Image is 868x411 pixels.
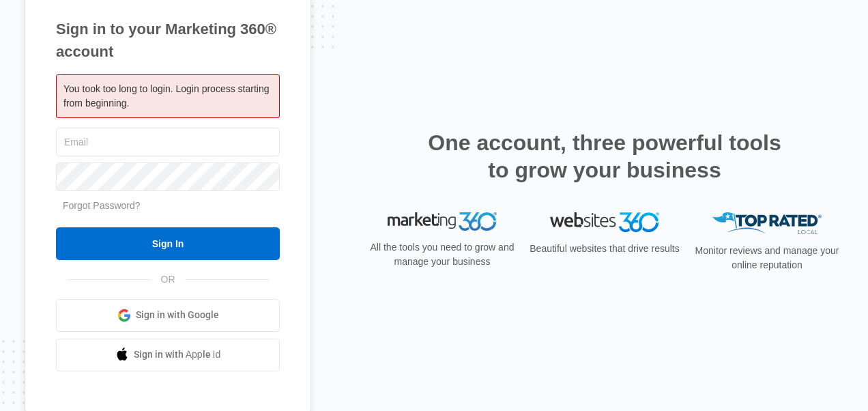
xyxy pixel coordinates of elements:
img: Marketing 360 [388,212,497,231]
img: Top Rated Local [712,212,822,235]
span: Sign in with Google [136,308,219,322]
a: Sign in with Apple Id [56,339,280,371]
p: All the tools you need to grow and manage your business [366,240,519,269]
img: Websites 360 [550,212,659,232]
a: Sign in with Google [56,299,280,332]
p: Monitor reviews and manage your online reputation [691,244,843,272]
h2: One account, three powerful tools to grow your business [424,129,785,184]
input: Sign In [56,227,280,260]
span: OR [151,272,185,287]
p: Beautiful websites that drive results [528,242,681,256]
h1: Sign in to your Marketing 360® account [56,18,280,63]
input: Email [56,128,280,156]
span: Sign in with Apple Id [134,348,221,362]
span: You took too long to login. Login process starting from beginning. [63,83,269,109]
a: Forgot Password? [63,200,141,211]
